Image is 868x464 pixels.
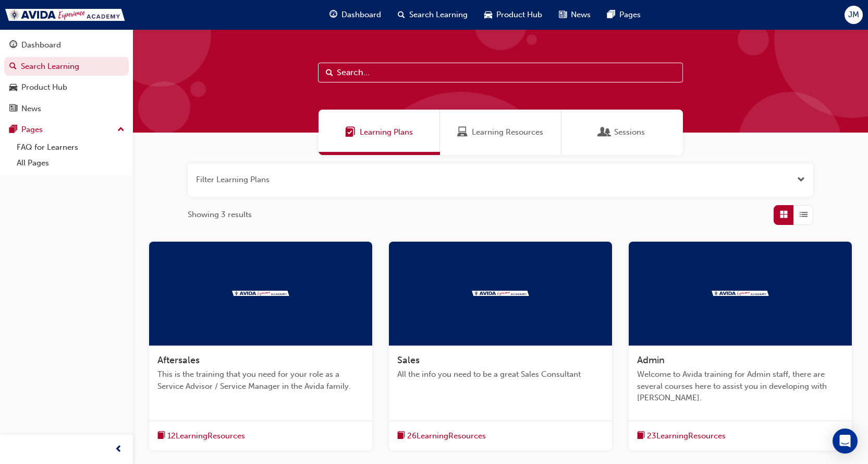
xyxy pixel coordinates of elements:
[21,103,41,115] div: News
[21,124,43,136] div: Pages
[780,209,788,221] span: Grid
[9,83,17,92] span: car-icon
[9,125,17,135] span: pages-icon
[321,4,389,26] a: guage-iconDashboard
[833,429,858,454] div: Open Intercom Messenger
[9,41,17,50] span: guage-icon
[845,6,863,24] button: JM
[496,9,542,21] span: Product Hub
[232,291,289,296] img: Trak
[4,33,129,120] button: DashboardSearch LearningProduct HubNews
[397,430,486,443] button: book-icon26LearningResources
[4,35,129,55] a: Dashboard
[629,242,852,451] a: TrakAdminWelcome to Avida training for Admin staff, there are several courses here to assist you ...
[637,368,843,404] span: Welcome to Avida training for Admin staff, there are several courses here to assist you in develo...
[345,126,356,138] span: Learning Plans
[561,110,683,155] a: SessionsSessions
[4,120,129,139] button: Pages
[409,9,468,21] span: Search Learning
[13,155,129,171] a: All Pages
[157,430,245,443] button: book-icon12LearningResources
[619,9,641,21] span: Pages
[397,354,420,366] span: Sales
[637,354,665,366] span: Admin
[600,126,610,138] span: Sessions
[712,291,769,296] img: Trak
[318,63,683,82] input: Search...
[21,81,67,93] div: Product Hub
[637,430,726,443] button: book-icon23LearningResources
[599,4,649,26] a: pages-iconPages
[157,430,165,443] span: book-icon
[397,430,405,443] span: book-icon
[389,4,476,26] a: search-iconSearch Learning
[157,368,364,392] span: This is the training that you need for your role as a Service Advisor / Service Manager in the Av...
[614,126,645,138] span: Sessions
[188,209,252,221] span: Showing 3 results
[440,110,561,155] a: Learning ResourcesLearning Resources
[4,78,129,97] a: Product Hub
[607,8,615,21] span: pages-icon
[21,39,61,51] div: Dashboard
[848,9,859,21] span: JM
[5,9,125,21] img: Trak
[637,430,645,443] span: book-icon
[167,430,245,442] span: 12 Learning Resources
[472,291,529,296] img: Trak
[360,126,413,138] span: Learning Plans
[797,174,805,186] button: Open the filter
[472,126,543,138] span: Learning Resources
[800,209,808,221] span: List
[115,443,123,456] span: prev-icon
[326,67,333,79] span: Search
[397,368,604,380] span: All the info you need to be a great Sales Consultant
[13,139,129,156] a: FAQ for Learners
[457,126,468,138] span: Learning Resources
[9,104,17,114] span: news-icon
[476,4,551,26] a: car-iconProduct Hub
[389,242,612,451] a: TrakSalesAll the info you need to be a great Sales Consultantbook-icon26LearningResources
[4,99,129,118] a: News
[647,430,726,442] span: 23 Learning Resources
[319,110,440,155] a: Learning PlansLearning Plans
[341,9,381,21] span: Dashboard
[398,8,405,21] span: search-icon
[117,123,125,137] span: up-icon
[551,4,599,26] a: news-iconNews
[149,242,372,451] a: TrakAftersalesThis is the training that you need for your role as a Service Advisor / Service Man...
[9,62,17,72] span: search-icon
[4,57,129,76] a: Search Learning
[484,8,492,21] span: car-icon
[571,9,591,21] span: News
[407,430,486,442] span: 26 Learning Resources
[329,8,337,21] span: guage-icon
[559,8,567,21] span: news-icon
[157,354,200,366] span: Aftersales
